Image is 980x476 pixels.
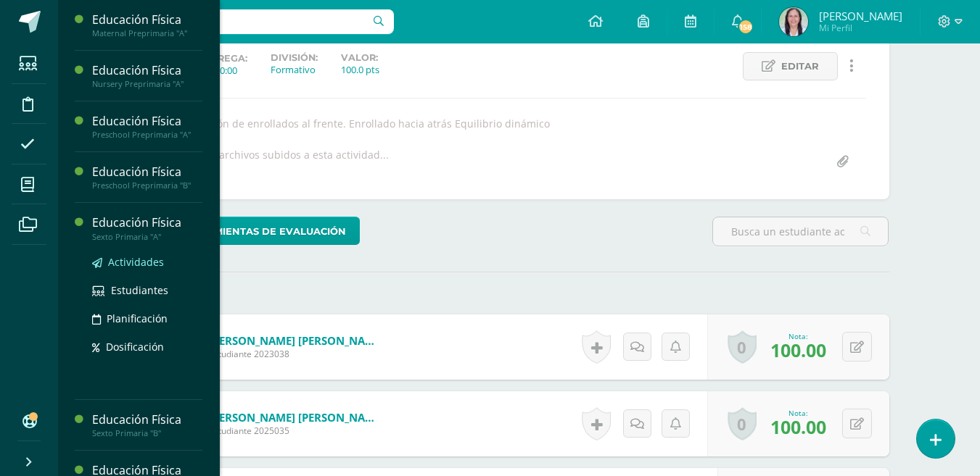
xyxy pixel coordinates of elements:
[209,410,383,425] a: [PERSON_NAME] [PERSON_NAME]
[209,425,383,437] span: Estudiante 2025035
[92,180,202,191] div: Preschool Preprimaria "B"
[92,79,202,89] div: Nursery Preprimaria "A"
[770,331,826,341] div: Nota:
[92,113,202,130] div: Educación Física
[67,9,394,34] input: Busca un usuario...
[92,12,202,38] a: Educación FísicaMaternal Preprimaria "A"
[92,214,202,241] a: Educación FísicaSexto Primaria "A"
[92,113,202,140] a: Educación FísicaPreschool Preprimaria "A"
[92,28,202,38] div: Maternal Preprimaria "A"
[770,338,826,362] span: 100.00
[819,9,902,23] span: [PERSON_NAME]
[770,414,826,439] span: 100.00
[271,63,318,76] div: Formativo
[271,52,318,63] label: División:
[779,7,808,36] img: 9369708c4837e0f9cfcc62545362beb5.png
[92,62,202,79] div: Educación Física
[149,217,360,245] a: Herramientas de evaluación
[107,312,168,325] span: Planificación
[178,218,346,245] span: Herramientas de evaluación
[92,12,202,28] div: Educación Física
[92,254,202,270] a: Actividades
[108,255,164,269] span: Actividades
[167,117,872,130] div: Ejercitación de enrollados al frente. Enrollado hacia atrás Equilibrio dinámico
[92,338,202,355] a: Dosificación
[92,214,202,231] div: Educación Física
[92,310,202,327] a: Planificación
[182,148,389,176] div: No hay archivos subidos a esta actividad...
[770,408,826,418] div: Nota:
[728,407,757,440] a: 0
[341,52,379,63] label: Valor:
[781,53,819,80] span: Editar
[92,428,202,438] div: Sexto Primaria "B"
[111,283,168,297] span: Estudiantes
[92,282,202,298] a: Estudiantes
[209,348,383,360] span: Estudiante 2023038
[92,232,202,242] div: Sexto Primaria "A"
[106,340,164,354] span: Dosificación
[92,412,202,438] a: Educación FísicaSexto Primaria "B"
[92,130,202,140] div: Preschool Preprimaria "A"
[728,330,757,364] a: 0
[209,333,383,348] a: [PERSON_NAME] [PERSON_NAME] de [PERSON_NAME]
[819,22,902,34] span: Mi Perfil
[738,19,754,35] span: 158
[341,63,379,76] div: 100.0 pts
[713,217,888,246] input: Busca un estudiante aquí...
[92,164,202,191] a: Educación FísicaPreschool Preprimaria "B"
[92,164,202,180] div: Educación Física
[92,62,202,89] a: Educación FísicaNursery Preprimaria "A"
[198,53,247,64] span: Entrega:
[92,412,202,428] div: Educación Física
